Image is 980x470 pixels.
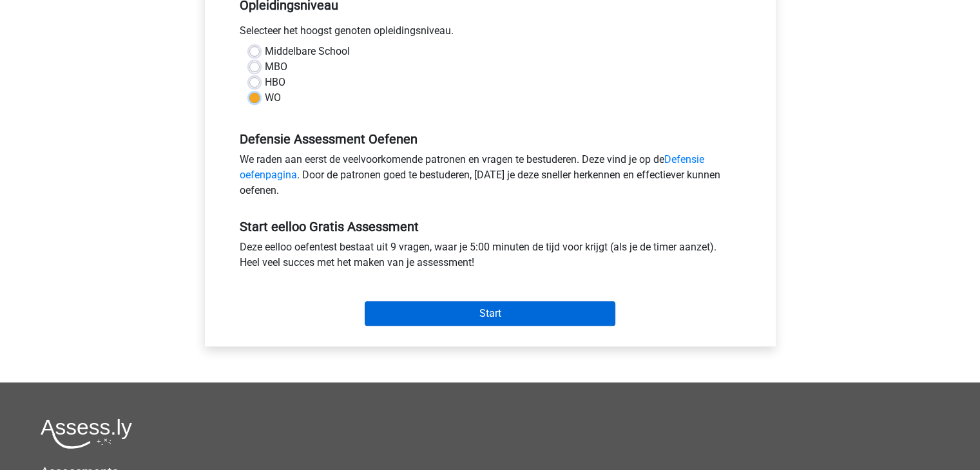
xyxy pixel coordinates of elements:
[240,219,741,234] h5: Start eelloo Gratis Assessment
[365,301,615,326] input: Start
[240,131,741,147] h5: Defensie Assessment Oefenen
[41,418,132,449] img: Assessly logo
[230,152,751,203] div: We raden aan eerst de veelvoorkomende patronen en vragen te bestuderen. Deze vind je op de . Door...
[265,90,281,106] label: WO
[230,240,751,276] div: Deze eelloo oefentest bestaat uit 9 vragen, waar je 5:00 minuten de tijd voor krijgt (als je de t...
[265,75,285,90] label: HBO
[265,59,287,75] label: MBO
[265,44,350,59] label: Middelbare School
[230,23,751,44] div: Selecteer het hoogst genoten opleidingsniveau.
